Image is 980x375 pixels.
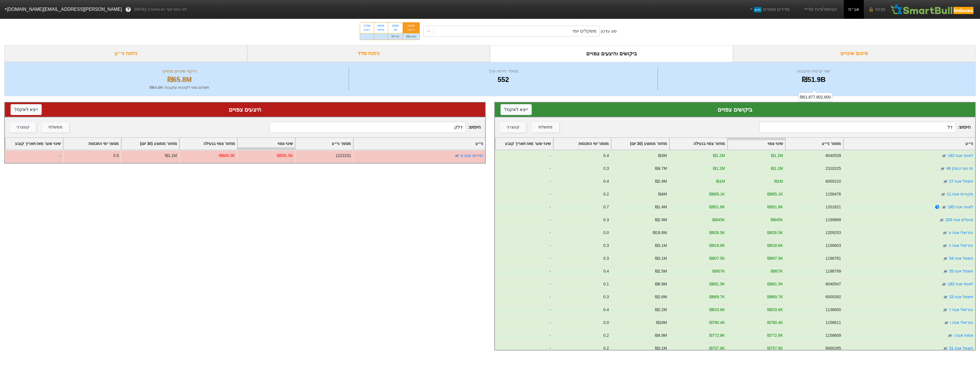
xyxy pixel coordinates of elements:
div: - [495,279,553,291]
div: - [495,189,553,201]
img: tase link [943,294,948,300]
a: עזריאלי אגח ד [949,307,973,312]
img: tase link [943,320,949,326]
img: tase link [943,179,948,184]
div: ₪1.2M [771,166,783,172]
img: tase link [943,346,948,351]
button: ממשלתי [532,122,559,132]
div: 1201821 [826,204,841,210]
div: Toggle SortBy [180,138,237,150]
a: חשמל אגח 35 [949,269,973,273]
span: חיפוש : [270,122,481,133]
div: ₪65.8M [403,33,420,40]
img: tase link [943,269,948,274]
div: 6000392 [826,294,841,300]
div: מספר ניירות ערך [350,68,656,74]
div: 0.4 [603,268,609,274]
span: חדש [754,7,762,12]
a: פועלים אגח 203 [945,217,973,222]
div: ₪2.6M [655,294,667,300]
div: - [495,330,553,343]
div: ₪2.2M [655,307,667,313]
div: 26/08 [377,24,384,28]
div: ₪2.4M [655,178,667,184]
div: ₪757.8K [767,345,783,351]
div: ניתוח מדד [247,45,490,62]
div: ₪833.6K [709,307,725,313]
div: - [495,317,553,330]
div: Toggle SortBy [296,138,353,150]
div: סוג עדכון [601,28,616,34]
div: קונצרני [507,124,519,130]
div: היקף שינויים צפויים [12,68,347,74]
div: Toggle SortBy [553,138,611,150]
div: ₪65.8M [12,74,347,85]
div: ₪18M [656,320,667,326]
div: 0.3 [603,243,609,249]
img: SmartBull [890,4,975,15]
div: Toggle SortBy [728,138,785,150]
div: ₪4.7M [655,166,667,172]
div: 0.2 [603,345,609,351]
a: מקורות אגח 11 [947,192,973,196]
div: קונצרני [17,124,29,130]
a: הסימולציות שלי [801,4,839,15]
div: - [495,304,553,317]
div: ₪1.2M [771,153,783,159]
div: שלישי [377,28,384,32]
div: 0.3 [603,217,609,223]
a: לאומי אגח 183 [948,282,973,286]
div: ₪869.7K [767,294,783,300]
div: ₪945K [712,217,725,223]
a: זפירוס אגח א [461,153,483,158]
div: ₪869.7K [709,294,725,300]
button: קונצרני [500,122,526,132]
div: ממשלתי [538,124,553,130]
div: ₪907K [712,268,725,274]
div: 0.2 [603,332,609,338]
div: ₪3.1M [655,345,667,351]
div: 0.0 [603,320,609,326]
div: 1196799 [826,268,841,274]
img: tase link [947,333,953,338]
img: tase link [940,166,945,172]
div: ₪6.9M [655,281,667,287]
div: שווי קרנות עוקבות [659,68,968,74]
div: משקלים יומי [573,28,597,35]
a: עזריאלי אגח ה [949,243,973,248]
div: - [495,343,553,356]
div: 0.4 [603,307,609,313]
div: ₪3M [658,153,667,159]
div: Toggle SortBy [63,138,121,150]
div: 1222231 [336,153,351,159]
div: ₪1.2M [713,153,725,159]
div: ₪926.5K [709,230,725,236]
div: ₪881.5K [709,281,725,287]
span: ? [126,6,130,13]
div: 1158609 [826,332,841,338]
div: ₪951.6K [767,204,783,210]
div: ₪4M [658,191,667,197]
img: tase link [939,217,945,223]
img: tase link [942,307,948,313]
div: 0.4 [603,153,609,159]
div: תשלום צפוי לקרנות עוקבות : ₪64.8M [12,85,347,90]
div: 0.4 [603,178,609,184]
button: ממשלתי [42,122,69,132]
div: ₪1.4M [655,204,667,210]
div: - [495,266,553,279]
span: חיפוש : [760,122,971,133]
div: ₪757.8K [709,345,725,351]
div: ₪945K [771,217,783,223]
div: 0.0 [603,230,609,236]
a: לאומי אגח 185 [948,205,973,209]
img: tase link [943,256,948,261]
div: - [5,150,63,163]
div: ₪918.6K [709,243,725,249]
img: tase link [942,243,948,249]
div: ₪780.4K [709,320,725,326]
div: ראשון [406,28,416,32]
div: -₪591.5K [276,153,293,159]
div: - [495,176,553,189]
div: - [495,291,553,304]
